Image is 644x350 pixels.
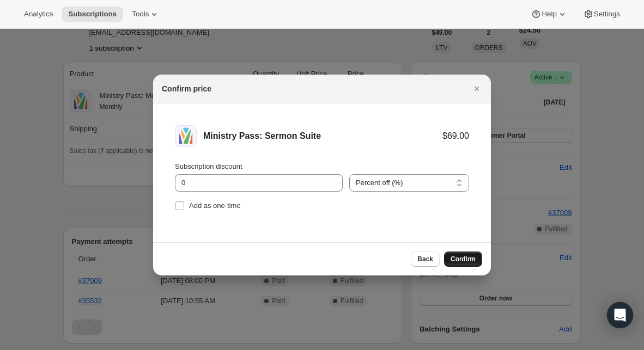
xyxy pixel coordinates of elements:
button: Subscriptions [62,7,123,22]
button: Confirm [444,251,482,267]
span: Subscription discount [175,162,242,170]
h2: Confirm price [162,83,211,94]
span: Confirm [451,255,476,263]
span: Help [542,10,556,19]
span: Settings [594,10,620,19]
button: Help [524,7,574,22]
button: Tools [125,7,166,22]
span: Back [417,255,433,263]
span: Add as one-time [189,201,241,210]
button: Close [469,81,484,96]
div: $69.00 [442,131,469,142]
span: Subscriptions [68,10,117,19]
button: Analytics [17,7,59,22]
div: Open Intercom Messenger [607,302,633,328]
span: Tools [132,10,149,19]
img: Ministry Pass: Sermon Suite [175,125,197,147]
button: Settings [576,7,627,22]
span: Analytics [24,10,53,19]
div: Ministry Pass: Sermon Suite [203,131,442,142]
button: Back [411,251,440,267]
